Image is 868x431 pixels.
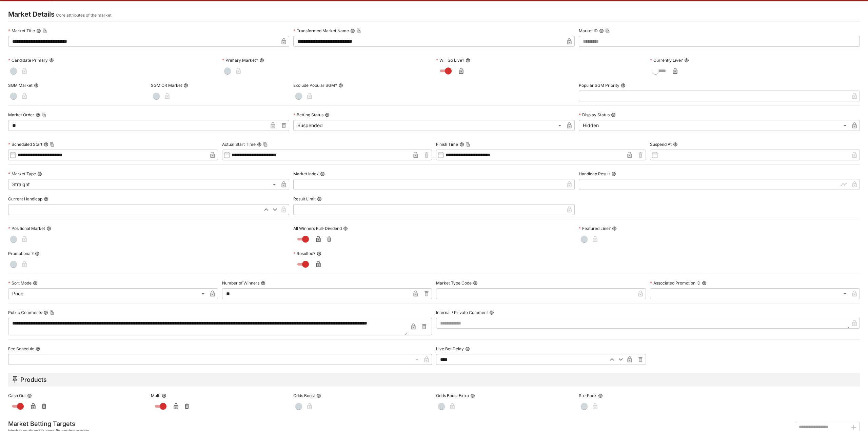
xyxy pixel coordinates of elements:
button: Market Type [37,172,42,176]
p: All Winners Full-Dividend [293,226,342,231]
button: Exclude Popular SGM? [338,83,343,88]
div: Price [8,288,207,299]
button: Odds Boost Extra [470,393,475,398]
button: Live Bet Delay [465,347,470,351]
button: Copy To Clipboard [42,113,46,117]
p: Primary Market? [222,57,258,63]
p: Multi [151,393,160,398]
button: Copy To Clipboard [50,142,55,147]
button: Copy To Clipboard [356,28,361,33]
p: Sort Mode [8,280,32,286]
button: Suspend At [673,142,678,147]
p: Live Bet Delay [436,346,464,352]
button: Primary Market? [259,58,264,63]
button: Transformed Market NameCopy To Clipboard [350,28,355,33]
p: Transformed Market Name [293,28,349,34]
button: Copy To Clipboard [42,28,47,33]
button: Internal / Private Comment [489,310,494,315]
p: Fee Schedule [8,346,34,352]
div: Straight [8,179,278,190]
p: Display Status [579,112,610,118]
button: Popular SGM Priority [621,83,626,88]
button: Current Handicap [44,197,48,201]
p: Candidate Primary [8,57,48,63]
button: Fee Schedule [36,347,40,351]
p: Popular SGM Priority [579,82,619,88]
p: Actual Start Time [222,141,256,147]
p: Market ID [579,28,598,34]
p: Suspend At [650,141,672,147]
button: Resulted? [317,251,321,256]
p: Finish Time [436,141,458,147]
p: Market Type Code [436,280,472,286]
button: Market Type Code [473,281,478,286]
button: Display Status [611,113,616,117]
p: Market Order [8,112,34,118]
p: Core attributes of the market [56,12,112,19]
p: Market Index [293,171,319,177]
button: Betting Status [325,113,330,117]
button: Currently Live? [684,58,689,63]
button: Copy To Clipboard [466,142,470,147]
button: Positional Market [46,226,51,231]
h5: Market Betting Targets [8,420,89,428]
button: Market TitleCopy To Clipboard [36,28,41,33]
button: Result Limit [317,197,322,201]
button: Copy To Clipboard [263,142,268,147]
p: Market Title [8,28,35,34]
p: Resulted? [293,251,315,256]
button: SGM OR Market [183,83,188,88]
p: Betting Status [293,112,323,118]
button: Market Index [320,172,325,176]
button: Six-Pack [598,393,603,398]
p: Six-Pack [579,393,597,398]
p: Will Go Live? [436,57,464,63]
button: Market IDCopy To Clipboard [599,28,604,33]
button: Handicap Result [611,172,616,176]
div: Suspended [293,120,564,131]
button: Copy To Clipboard [605,28,610,33]
button: Public CommentsCopy To Clipboard [43,310,48,315]
p: Market Type [8,171,36,177]
p: SGM OR Market [151,82,182,88]
p: Scheduled Start [8,141,42,147]
p: Internal / Private Comment [436,310,488,315]
button: All Winners Full-Dividend [343,226,348,231]
button: Scheduled StartCopy To Clipboard [44,142,48,147]
button: Actual Start TimeCopy To Clipboard [257,142,262,147]
p: Exclude Popular SGM? [293,82,337,88]
button: Odds Boost [316,393,321,398]
button: Copy To Clipboard [50,310,54,315]
h5: Products [20,376,47,384]
p: Odds Boost Extra [436,393,469,398]
button: Associated Promotion ID [702,281,707,286]
p: SGM Market [8,82,33,88]
p: Result Limit [293,196,316,202]
h4: Market Details [8,10,55,19]
button: Multi [162,393,166,398]
p: Positional Market [8,226,45,231]
button: Candidate Primary [49,58,54,63]
button: Featured Line? [612,226,617,231]
button: Cash Out [27,393,32,398]
button: Promotional? [35,251,40,256]
p: Number of Winners [222,280,259,286]
button: Sort Mode [33,281,38,286]
p: Cash Out [8,393,26,398]
button: Will Go Live? [466,58,470,63]
p: Handicap Result [579,171,610,177]
p: Current Handicap [8,196,42,202]
p: Promotional? [8,251,34,256]
button: Market OrderCopy To Clipboard [36,113,40,117]
p: Odds Boost [293,393,315,398]
button: Finish TimeCopy To Clipboard [459,142,464,147]
p: Associated Promotion ID [650,280,701,286]
button: Number of Winners [261,281,265,286]
div: Hidden [579,120,849,131]
button: SGM Market [34,83,39,88]
p: Featured Line? [579,226,611,231]
p: Currently Live? [650,57,683,63]
p: Public Comments [8,310,42,315]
